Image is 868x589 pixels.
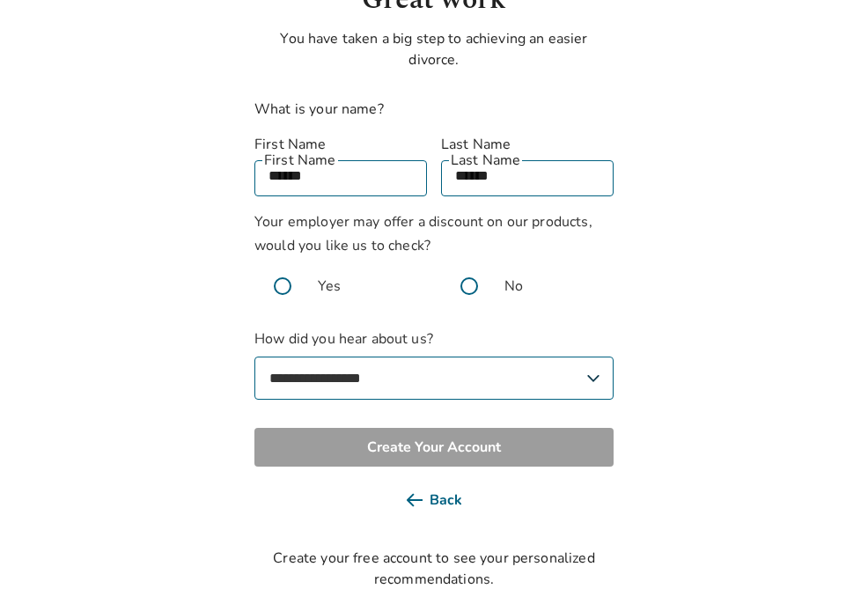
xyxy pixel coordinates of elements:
iframe: Chat Widget [780,504,868,589]
span: Your employer may offer a discount on our products, would you like us to check? [254,212,592,255]
span: No [504,276,523,297]
label: What is your name? [254,99,384,119]
p: You have taken a big step to achieving an easier divorce. [254,28,614,70]
span: Yes [318,276,341,297]
label: First Name [254,134,427,155]
button: Back [254,481,614,519]
button: Create Your Account [254,428,614,467]
label: How did you hear about us? [254,328,614,400]
label: Last Name [441,134,614,155]
select: How did you hear about us? [254,357,614,400]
